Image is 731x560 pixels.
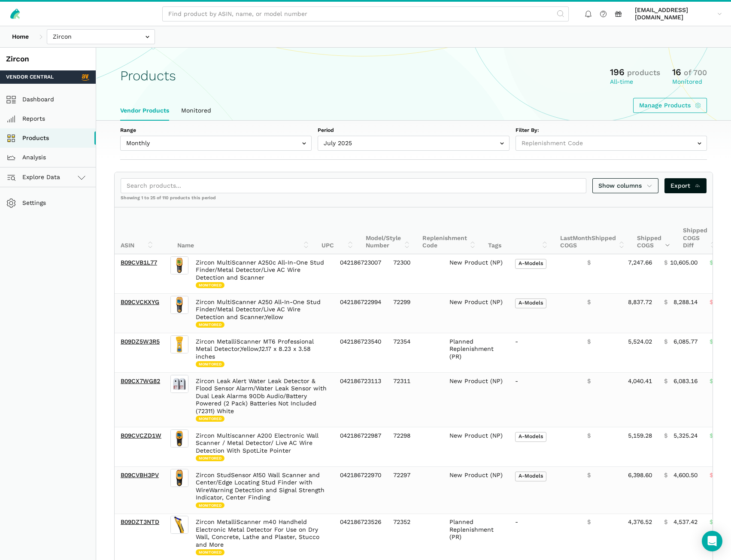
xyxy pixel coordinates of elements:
td: 042186723113 [334,373,387,427]
span: $ [664,298,667,306]
a: B09CVCKXYG [121,298,159,305]
label: Filter By: [516,127,707,134]
td: 042186722987 [334,427,387,467]
label: Period [318,127,509,134]
td: Zircon StudSensor A150 Wall Scanner and Center/Edge Locating Stud Finder with WireWarning Detecti... [190,467,334,514]
span: 5,325.24 [673,432,698,440]
span: $ [664,377,667,385]
span: Export [670,181,701,190]
span: $ [587,259,591,267]
input: Search products... [121,178,586,193]
a: Export [664,178,707,193]
span: $ [587,338,591,346]
th: ASIN: activate to sort column ascending [115,207,159,254]
td: 72299 [387,294,443,333]
td: Planned Replenishment (PR) [443,333,509,373]
td: 042186723540 [334,333,387,373]
img: Zircon Leak Alert Water Leak Detector & Flood Sensor Alarm/Water Leak Sensor with Dual Leak Alarm... [170,375,188,393]
span: $ [664,472,667,479]
a: B09CVB1L77 [121,259,157,266]
span: 10,605.00 [670,259,698,267]
span: 8,288.14 [673,298,698,306]
td: 72300 [387,254,443,294]
span: A-Models [515,259,546,269]
span: $ [587,518,591,526]
span: $ [587,472,591,479]
th: Model/Style Number: activate to sort column ascending [360,207,416,254]
span: 4,537.42 [673,518,698,526]
td: Zircon MetalliScanner MT6 Professional Metal Detector,Yellow,12.17 x 8.23 x 3.58 inches [190,333,334,373]
td: 72297 [387,467,443,514]
span: 4,040.41 [628,377,652,385]
span: 7,247.66 [628,259,652,267]
span: $ [664,259,667,267]
input: Zircon [47,29,155,44]
span: $ [664,518,667,526]
span: 8,837.72 [628,298,652,306]
span: $ [664,338,667,346]
div: Monitored [672,78,707,86]
div: Showing 1 to 25 of 110 products this period [115,195,713,207]
td: 72298 [387,427,443,467]
span: $ [587,377,591,385]
img: Zircon MultiScanner A250c All-In-One Stud Finder/Metal Detector/Live AC Wire Detection and Scanner [170,256,188,274]
td: 042186723007 [334,254,387,294]
th: Name: activate to sort column ascending [171,207,315,254]
td: New Product (NP) [443,467,509,514]
span: Monitored [196,502,224,508]
td: New Product (NP) [443,373,509,427]
input: Find product by ASIN, name, or model number [162,6,569,21]
input: July 2025 [318,136,509,151]
a: Monitored [175,101,217,121]
a: Home [6,29,35,44]
th: UPC: activate to sort column ascending [315,207,360,254]
a: B09DZ5W3R5 [121,338,160,345]
div: Zircon [6,54,90,64]
span: $ [710,472,713,479]
td: - [509,333,581,373]
span: $ [710,518,713,526]
img: Zircon MetalliScanner m40 Handheld Electronic Metal Detector For Use on Dry Wall, Concrete, Lathe... [170,516,188,534]
a: B09DZT3NTD [121,518,159,525]
span: Monitored [196,361,224,367]
label: Range [120,127,312,134]
a: B09CVCZD1W [121,432,161,439]
th: Replenishment Code: activate to sort column ascending [416,207,482,254]
a: B09CX7WG82 [121,377,160,384]
span: 5,159.28 [628,432,652,440]
span: of 700 [684,68,707,77]
td: New Product (NP) [443,254,509,294]
img: Zircon Multiscanner A200 Electronic Wall Scanner / Metal Detector/ Live AC Wire Detection With Sp... [170,429,188,447]
span: A-Models [515,298,546,308]
th: Shipped COGS: activate to sort column ascending [631,207,677,254]
span: Monitored [196,282,224,288]
input: Monthly [120,136,312,151]
span: Month [573,234,591,241]
a: B09CVBH3PV [121,472,159,478]
td: 72311 [387,373,443,427]
div: All-time [610,78,660,86]
div: Open Intercom Messenger [702,531,722,551]
td: 042186722994 [334,294,387,333]
span: Show columns [598,181,652,190]
td: 72354 [387,333,443,373]
td: Zircon MultiScanner A250c All-In-One Stud Finder/Metal Detector/Live AC Wire Detection and Scanner [190,254,334,294]
td: Zircon Multiscanner A200 Electronic Wall Scanner / Metal Detector/ Live AC Wire Detection With Sp... [190,427,334,467]
span: 16 [672,67,681,77]
span: 5,524.02 [628,338,652,346]
span: Monitored [196,549,224,555]
span: $ [710,259,713,267]
td: Zircon MultiScanner A250 All-In-One Stud Finder/Metal Detector/Live AC Wire Detection and Scanner... [190,294,334,333]
span: $ [664,432,667,440]
span: $ [710,377,713,385]
a: [EMAIL_ADDRESS][DOMAIN_NAME] [632,5,725,23]
a: Vendor Products [114,101,175,121]
span: $ [710,298,713,306]
a: Manage Products [633,98,707,113]
span: 6,398.60 [628,472,652,479]
span: products [627,68,660,77]
span: $ [587,298,591,306]
span: 4,376.52 [628,518,652,526]
img: Zircon MetalliScanner MT6 Professional Metal Detector,Yellow,12.17 x 8.23 x 3.58 inches [170,335,188,353]
td: New Product (NP) [443,427,509,467]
